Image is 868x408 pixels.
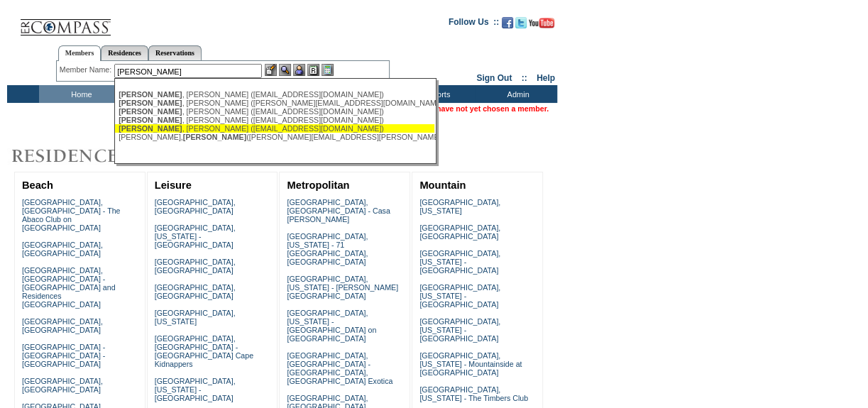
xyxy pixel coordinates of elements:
[419,224,500,241] a: [GEOGRAPHIC_DATA], [GEOGRAPHIC_DATA]
[419,249,500,275] a: [GEOGRAPHIC_DATA], [US_STATE] - [GEOGRAPHIC_DATA]
[155,258,236,275] a: [GEOGRAPHIC_DATA], [GEOGRAPHIC_DATA]
[119,107,182,116] span: [PERSON_NAME]
[529,21,554,30] a: Subscribe to our YouTube Channel
[155,309,236,326] a: [GEOGRAPHIC_DATA], [US_STATE]
[537,73,555,83] a: Help
[155,180,192,191] a: Leisure
[58,45,101,61] a: Members
[515,21,527,30] a: Follow us on Twitter
[421,104,549,113] span: You have not yet chosen a member.
[22,198,121,232] a: [GEOGRAPHIC_DATA], [GEOGRAPHIC_DATA] - The Abaco Club on [GEOGRAPHIC_DATA]
[22,317,103,334] a: [GEOGRAPHIC_DATA], [GEOGRAPHIC_DATA]
[119,90,182,99] span: [PERSON_NAME]
[22,343,105,368] a: [GEOGRAPHIC_DATA] - [GEOGRAPHIC_DATA] - [GEOGRAPHIC_DATA]
[287,198,390,224] a: [GEOGRAPHIC_DATA], [GEOGRAPHIC_DATA] - Casa [PERSON_NAME]
[449,16,499,33] td: Follow Us ::
[265,64,277,76] img: b_edit.gif
[502,21,513,30] a: Become our fan on Facebook
[119,99,182,107] span: [PERSON_NAME]
[502,17,513,28] img: Become our fan on Facebook
[119,107,431,116] div: , [PERSON_NAME] ([EMAIL_ADDRESS][DOMAIN_NAME])
[419,198,500,215] a: [GEOGRAPHIC_DATA], [US_STATE]
[287,309,376,343] a: [GEOGRAPHIC_DATA], [US_STATE] - [GEOGRAPHIC_DATA] on [GEOGRAPHIC_DATA]
[287,180,349,191] a: Metropolitan
[119,116,182,124] span: [PERSON_NAME]
[22,266,116,309] a: [GEOGRAPHIC_DATA], [GEOGRAPHIC_DATA] - [GEOGRAPHIC_DATA] and Residences [GEOGRAPHIC_DATA]
[155,224,236,249] a: [GEOGRAPHIC_DATA], [US_STATE] - [GEOGRAPHIC_DATA]
[155,334,253,368] a: [GEOGRAPHIC_DATA], [GEOGRAPHIC_DATA] - [GEOGRAPHIC_DATA] Cape Kidnappers
[7,142,284,170] img: Destinations by Exclusive Resorts
[22,180,53,191] a: Beach
[419,180,466,191] a: Mountain
[60,64,114,76] div: Member Name:
[19,7,111,36] img: Compass Home
[7,21,18,22] img: i.gif
[419,385,528,402] a: [GEOGRAPHIC_DATA], [US_STATE] - The Timbers Club
[155,377,236,402] a: [GEOGRAPHIC_DATA], [US_STATE] - [GEOGRAPHIC_DATA]
[119,116,431,124] div: , [PERSON_NAME] ([EMAIL_ADDRESS][DOMAIN_NAME])
[307,64,319,76] img: Reservations
[119,124,182,133] span: [PERSON_NAME]
[22,241,103,258] a: [GEOGRAPHIC_DATA], [GEOGRAPHIC_DATA]
[322,64,334,76] img: b_calculator.gif
[39,85,121,103] td: Home
[119,133,431,141] div: [PERSON_NAME], ([PERSON_NAME][EMAIL_ADDRESS][PERSON_NAME][DOMAIN_NAME])
[419,317,500,343] a: [GEOGRAPHIC_DATA], [US_STATE] - [GEOGRAPHIC_DATA]
[293,64,305,76] img: Impersonate
[287,351,392,385] a: [GEOGRAPHIC_DATA], [GEOGRAPHIC_DATA] - [GEOGRAPHIC_DATA], [GEOGRAPHIC_DATA] Exotica
[419,351,522,377] a: [GEOGRAPHIC_DATA], [US_STATE] - Mountainside at [GEOGRAPHIC_DATA]
[148,45,202,60] a: Reservations
[101,45,148,60] a: Residences
[119,124,431,133] div: , [PERSON_NAME] ([EMAIL_ADDRESS][DOMAIN_NAME])
[476,73,512,83] a: Sign Out
[522,73,527,83] span: ::
[119,90,431,99] div: , [PERSON_NAME] ([EMAIL_ADDRESS][DOMAIN_NAME])
[155,198,236,215] a: [GEOGRAPHIC_DATA], [GEOGRAPHIC_DATA]
[119,99,431,107] div: , [PERSON_NAME] ([PERSON_NAME][EMAIL_ADDRESS][DOMAIN_NAME])
[155,283,236,300] a: [GEOGRAPHIC_DATA], [GEOGRAPHIC_DATA]
[287,275,398,300] a: [GEOGRAPHIC_DATA], [US_STATE] - [PERSON_NAME][GEOGRAPHIC_DATA]
[419,283,500,309] a: [GEOGRAPHIC_DATA], [US_STATE] - [GEOGRAPHIC_DATA]
[183,133,246,141] span: [PERSON_NAME]
[529,18,554,28] img: Subscribe to our YouTube Channel
[515,17,527,28] img: Follow us on Twitter
[22,377,103,394] a: [GEOGRAPHIC_DATA], [GEOGRAPHIC_DATA]
[279,64,291,76] img: View
[476,85,557,103] td: Admin
[287,232,368,266] a: [GEOGRAPHIC_DATA], [US_STATE] - 71 [GEOGRAPHIC_DATA], [GEOGRAPHIC_DATA]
